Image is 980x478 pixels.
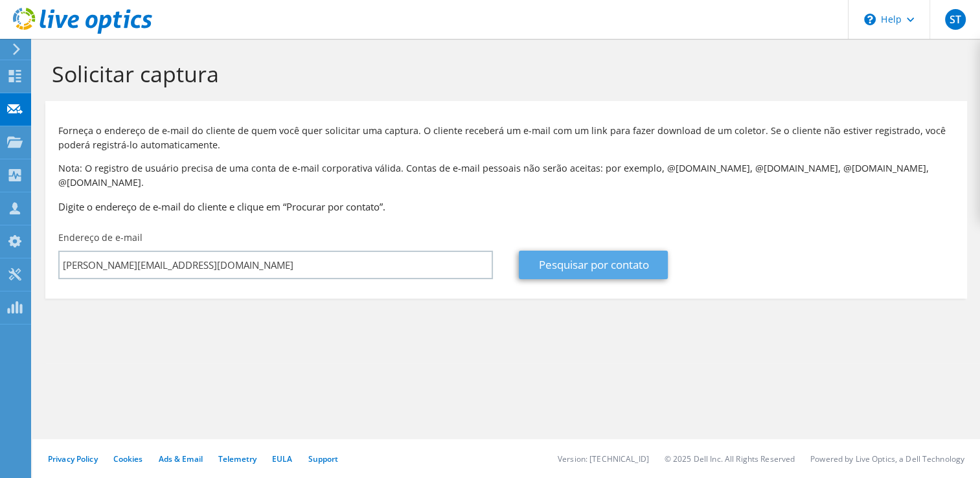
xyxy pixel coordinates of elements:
a: EULA [272,453,292,464]
p: Nota: O registro de usuário precisa de uma conta de e-mail corporativa válida. Contas de e-mail p... [58,161,954,190]
p: Forneça o endereço de e-mail do cliente de quem você quer solicitar uma captura. O cliente recebe... [58,124,954,152]
a: Ads & Email [159,453,203,464]
li: © 2025 Dell Inc. All Rights Reserved [665,453,795,464]
a: Telemetry [218,453,256,464]
li: Powered by Live Optics, a Dell Technology [810,453,964,464]
h1: Solicitar captura [52,60,954,87]
li: Version: [TECHNICAL_ID] [558,453,649,464]
h3: Digite o endereço de e-mail do cliente e clique em “Procurar por contato”. [58,199,954,214]
a: Privacy Policy [48,453,98,464]
span: ST [945,9,966,30]
svg: \n [864,14,876,25]
a: Support [308,453,338,464]
label: Endereço de e-mail [58,231,142,244]
a: Cookies [113,453,143,464]
a: Pesquisar por contato [519,251,668,279]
